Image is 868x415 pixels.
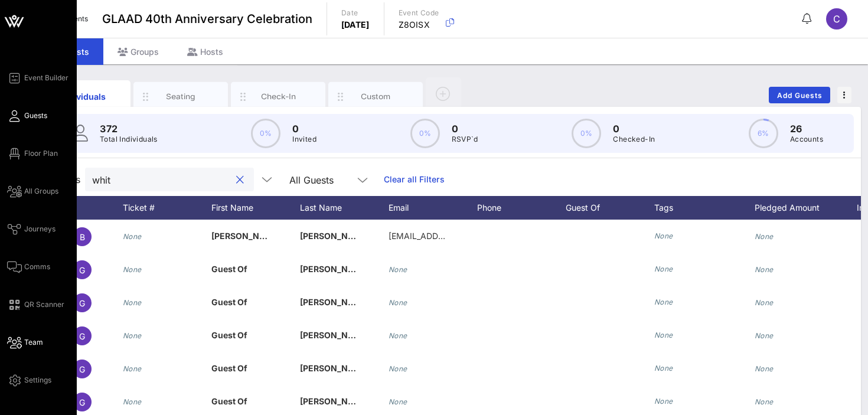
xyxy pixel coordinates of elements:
i: None [123,298,142,307]
i: None [123,265,142,274]
span: Guests [24,110,47,121]
span: B [80,232,85,242]
p: 0 [452,122,478,136]
div: Individuals [57,90,110,103]
p: Accounts [790,133,823,145]
div: Custom [350,91,402,102]
span: Guest Of [211,330,247,340]
i: None [123,232,142,241]
span: [PERSON_NAME] Insight Strategies [300,330,443,340]
button: clear icon [236,174,244,186]
span: [PERSON_NAME] Insight Strategies [300,264,443,274]
span: [PERSON_NAME] [211,231,281,241]
p: Invited [292,133,316,145]
div: Hosts [173,38,237,65]
span: Team [24,337,43,348]
p: 26 [790,122,823,136]
i: None [389,265,407,274]
span: G [79,397,85,407]
div: All Guests [289,175,334,185]
div: Ticket # [123,196,211,220]
a: Comms [7,260,50,274]
span: G [79,364,85,374]
p: 0 [292,122,316,136]
span: C [833,13,840,25]
p: Event Code [399,7,439,19]
i: None [389,331,407,340]
div: Phone [477,196,566,220]
div: Tags [654,196,755,220]
i: None [123,364,142,373]
span: Guest Of [211,396,247,406]
span: [PERSON_NAME] Insight Strategies [300,396,443,406]
span: G [79,298,85,308]
span: [EMAIL_ADDRESS][DOMAIN_NAME] [389,231,531,241]
div: Guest Of [566,196,654,220]
i: None [123,331,142,340]
a: Guests [7,109,47,123]
span: G [79,265,85,275]
span: Event Builder [24,73,68,83]
p: [DATE] [341,19,370,31]
span: Comms [24,262,50,272]
i: None [389,364,407,373]
i: None [755,397,774,406]
p: 372 [100,122,158,136]
span: Guest Of [211,363,247,373]
a: Clear all Filters [384,173,445,186]
span: Add Guests [776,91,823,100]
div: C [826,8,847,30]
div: Groups [103,38,173,65]
span: All Groups [24,186,58,197]
i: None [389,397,407,406]
div: Pledged Amount [755,196,843,220]
span: Settings [24,375,51,385]
i: None [389,298,407,307]
div: Seating [155,91,207,102]
a: All Groups [7,184,58,198]
a: Settings [7,373,51,387]
span: Guest Of [211,297,247,307]
span: [PERSON_NAME] Insight Strategies [300,297,443,307]
span: Journeys [24,224,56,234]
span: [PERSON_NAME] Insight Strategies [300,363,443,373]
p: Z8OISX [399,19,439,31]
i: None [755,232,774,241]
p: Total Individuals [100,133,158,145]
div: First Name [211,196,300,220]
i: None [755,331,774,340]
i: None [654,331,673,339]
i: None [654,231,673,240]
a: Team [7,335,43,349]
div: Last Name [300,196,389,220]
a: Floor Plan [7,146,58,161]
i: None [654,397,673,406]
div: Check-In [252,91,305,102]
span: [PERSON_NAME] [300,231,370,241]
p: RSVP`d [452,133,478,145]
span: Guest Of [211,264,247,274]
a: Journeys [7,222,56,236]
span: QR Scanner [24,299,64,310]
p: Date [341,7,370,19]
div: All Guests [282,168,377,191]
div: Email [389,196,477,220]
p: 0 [613,122,655,136]
i: None [123,397,142,406]
i: None [654,264,673,273]
span: G [79,331,85,341]
p: Checked-In [613,133,655,145]
i: None [654,298,673,306]
a: QR Scanner [7,298,64,312]
span: Floor Plan [24,148,58,159]
span: GLAAD 40th Anniversary Celebration [102,10,312,28]
i: None [654,364,673,372]
a: Event Builder [7,71,68,85]
i: None [755,265,774,274]
i: None [755,298,774,307]
i: None [755,364,774,373]
button: Add Guests [769,87,830,103]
